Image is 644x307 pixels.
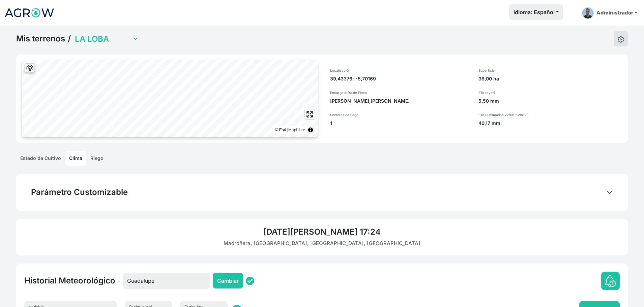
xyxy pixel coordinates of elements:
h4: [DATE][PERSON_NAME] 17:24 [24,227,620,237]
a: Riego [86,151,108,166]
a: Clima [65,151,86,166]
p: 40,17 mm [478,120,623,127]
a: MapLibre [288,128,305,132]
button: Cambiar [213,273,243,288]
img: edit [617,36,624,43]
a: Administrador [579,4,640,22]
p: Superficie [478,68,623,73]
p: ETo (estimación 22/08 - 28/08) [478,112,623,117]
span: [PERSON_NAME] [330,98,371,104]
img: status [246,277,254,285]
span: [PERSON_NAME] [371,98,410,104]
a: Mis terrenos [16,34,65,44]
p: 38,00 ha [478,75,623,82]
p: 1 [330,120,470,127]
p: Madroñera, [GEOGRAPHIC_DATA], [GEOGRAPHIC_DATA], [GEOGRAPHIC_DATA] [24,240,620,247]
div: © Esri | [275,127,305,133]
button: Parámetro Customizable [24,182,620,203]
p: ETo (ayer) [478,90,623,95]
h4: Parámetro Customizable [31,187,128,197]
a: Estado de Cultivo [16,151,65,166]
div: Fit to Bounds [25,63,34,73]
img: admin-picture [582,7,594,19]
span: , [369,98,371,104]
p: Localización [330,68,470,73]
p: Sectores de riego [330,112,470,117]
span: / [68,34,71,44]
canvas: Map [22,60,318,137]
img: Zoom to locations [26,64,34,72]
p: 5,50 mm [478,98,623,104]
h4: Historial Meteorológico [24,276,115,286]
p: Encargado(s) de Finca [330,90,470,95]
button: Idioma: Español [509,4,563,20]
summary: Toggle attribution [306,126,315,134]
button: Enter fullscreen [305,109,315,119]
span: - [118,277,120,285]
input: Escriba nombre de estación [123,273,210,289]
p: 39,43376; -5,70169 [330,75,470,82]
img: Logo [4,4,55,21]
select: Land Selector [74,34,138,44]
